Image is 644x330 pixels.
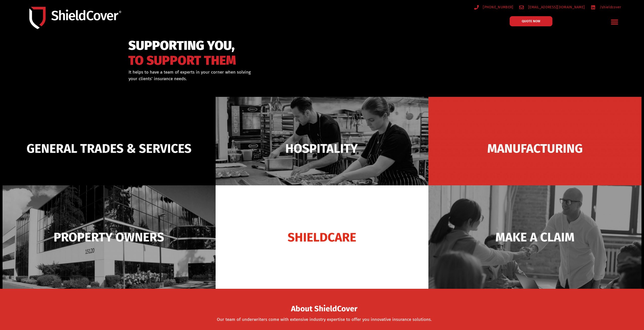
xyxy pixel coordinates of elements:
[291,306,357,312] span: About ShieldCover
[482,4,513,10] span: [PHONE_NUMBER]
[129,69,348,82] div: It helps to have a team of experts in your corner when solving
[474,4,513,10] a: [PHONE_NUMBER]
[29,7,121,29] img: Shield-Cover-Underwriting-Australia-logo-full
[217,317,432,322] a: Our team of underwriters come with extensive industry expertise to offer you innovative insurance...
[609,16,620,28] div: Menu Toggle
[519,4,585,10] a: [EMAIL_ADDRESS][DOMAIN_NAME]
[510,16,552,26] a: QUOTE NOW
[291,307,357,312] a: About ShieldCover
[129,76,348,82] p: your clients’ insurance needs.
[527,4,585,10] span: [EMAIL_ADDRESS][DOMAIN_NAME]
[522,19,540,23] span: QUOTE NOW
[591,4,621,10] a: /shieldcover
[128,40,236,51] span: SUPPORTING YOU,
[598,4,621,10] span: /shieldcover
